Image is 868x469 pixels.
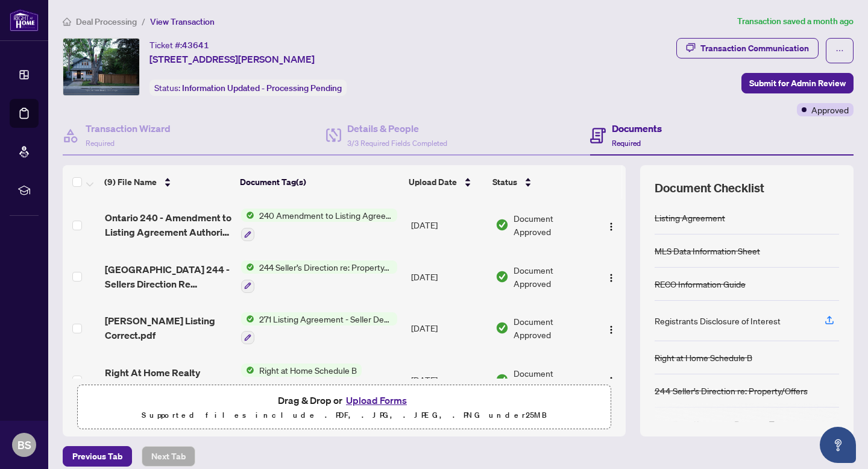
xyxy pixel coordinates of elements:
img: Logo [606,325,616,335]
span: Drag & Drop orUpload FormsSupported files include .PDF, .JPG, .JPEG, .PNG under25MB [78,385,611,430]
th: (9) File Name [99,165,235,199]
img: Document Status [495,218,509,231]
div: Listing Agreement [655,211,725,224]
span: Approved [811,103,849,116]
span: [GEOGRAPHIC_DATA] 244 - Sellers Direction Re PropertyOffers.pdf [105,262,231,291]
button: Status Icon244 Seller’s Direction re: Property/Offers [241,260,397,293]
button: Logo [602,267,621,286]
span: 240 Amendment to Listing Agreement - Authority to Offer for Sale Price Change/Extension/Amendment(s) [254,209,397,222]
button: Status IconRight at Home Schedule B [241,364,362,396]
h4: Transaction Wizard [86,121,171,136]
span: Required [612,139,641,148]
span: ellipsis [835,46,844,55]
img: Document Status [495,270,509,283]
button: Open asap [820,427,856,463]
button: Logo [602,370,621,389]
span: Right At Home Realty Schedule B - Agreement of Purchase and Sale 1.pdf [105,365,231,394]
div: Status: [149,80,347,96]
img: Status Icon [241,312,254,326]
div: RECO Information Guide [655,277,746,291]
button: Previous Tab [63,446,132,467]
span: Document Approved [514,315,591,341]
span: Ontario 240 - Amendment to Listing Agreement Authority to Offer for Sale Price ChangeExtensionAme... [105,210,231,239]
img: Status Icon [241,364,254,377]
span: Previous Tab [72,447,122,466]
img: Status Icon [241,260,254,274]
span: Document Approved [514,212,591,238]
span: [STREET_ADDRESS][PERSON_NAME] [149,52,315,66]
img: Document Status [495,321,509,335]
img: logo [10,9,39,31]
p: Supported files include .PDF, .JPG, .JPEG, .PNG under 25 MB [85,408,603,423]
td: [DATE] [406,251,491,303]
span: Right at Home Schedule B [254,364,362,377]
img: Status Icon [241,209,254,222]
div: MLS Data Information Sheet [655,244,760,257]
th: Status [488,165,593,199]
span: Upload Date [409,175,457,189]
div: Right at Home Schedule B [655,351,752,364]
li: / [142,14,145,28]
span: home [63,17,71,26]
img: Logo [606,376,616,386]
button: Logo [602,318,621,338]
span: Status [492,175,517,189]
span: Required [86,139,115,148]
button: Upload Forms [342,392,410,408]
h4: Details & People [347,121,447,136]
button: Next Tab [142,446,195,467]
span: Document Checklist [655,180,764,197]
span: BS [17,436,31,453]
button: Submit for Admin Review [741,73,854,93]
h4: Documents [612,121,662,136]
button: Transaction Communication [676,38,819,58]
button: Status Icon240 Amendment to Listing Agreement - Authority to Offer for Sale Price Change/Extensio... [241,209,397,241]
span: Document Approved [514,367,591,393]
span: Information Updated - Processing Pending [182,83,342,93]
button: Status Icon271 Listing Agreement - Seller Designated Representation Agreement Authority to Offer ... [241,312,397,345]
div: Ticket #: [149,38,209,52]
img: Logo [606,273,616,283]
td: [DATE] [406,354,491,406]
span: 43641 [182,40,209,51]
img: Document Status [495,373,509,386]
div: 244 Seller’s Direction re: Property/Offers [655,384,808,397]
td: [DATE] [406,199,491,251]
td: [DATE] [406,303,491,354]
span: Drag & Drop or [278,392,410,408]
article: Transaction saved a month ago [737,14,854,28]
span: Submit for Admin Review [749,74,846,93]
img: IMG-W12280455_1.jpg [63,39,139,95]
span: View Transaction [150,16,215,27]
th: Upload Date [404,165,488,199]
div: Registrants Disclosure of Interest [655,314,781,327]
span: 3/3 Required Fields Completed [347,139,447,148]
span: Document Approved [514,263,591,290]
th: Document Tag(s) [235,165,404,199]
img: Logo [606,222,616,231]
span: Deal Processing [76,16,137,27]
span: 271 Listing Agreement - Seller Designated Representation Agreement Authority to Offer for Sale [254,312,397,326]
button: Logo [602,215,621,234]
div: Transaction Communication [700,39,809,58]
span: 244 Seller’s Direction re: Property/Offers [254,260,397,274]
span: [PERSON_NAME] Listing Correct.pdf [105,313,231,342]
span: (9) File Name [104,175,157,189]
